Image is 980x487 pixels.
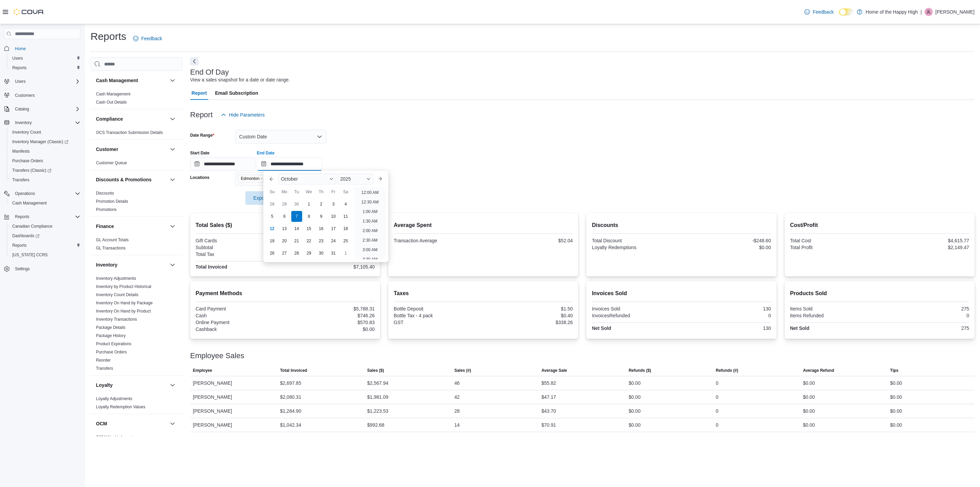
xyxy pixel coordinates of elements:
[96,382,167,389] button: Loyalty
[249,191,279,205] span: Export
[267,235,278,246] div: day-19
[790,289,969,298] h2: Products Sold
[7,137,83,147] a: Inventory Manager (Classic)
[790,313,878,318] div: Items Refunded
[304,223,314,234] div: day-15
[881,245,969,250] div: $2,149.47
[96,276,136,281] span: Inventory Adjustments
[168,420,177,428] button: OCM
[96,261,117,268] h3: Inventory
[359,188,381,197] li: 12:00 AM
[96,358,111,363] a: Reorder
[279,199,290,210] div: day-29
[7,147,83,156] button: Manifests
[218,108,267,122] button: Hide Parameters
[12,233,39,239] span: Dashboards
[790,325,810,331] strong: Net Sold
[881,313,969,318] div: 0
[15,93,35,98] span: Customers
[91,128,182,139] div: Compliance
[287,326,375,332] div: $0.00
[196,245,284,250] div: Subtotal
[96,333,126,338] span: Package History
[96,223,167,230] button: Finance
[96,317,137,322] a: Inventory Transactions
[1,90,83,100] button: Customers
[328,235,339,246] div: day-24
[12,105,32,113] button: Catalog
[316,199,327,210] div: day-2
[96,237,129,243] span: GL Account Totals
[920,8,922,16] p: |
[91,236,182,255] div: Finance
[130,32,165,45] a: Feedback
[927,8,931,16] span: JL
[592,245,680,250] div: Loyalty Redemptions
[96,382,113,389] h3: Loyalty
[96,396,132,401] a: Loyalty Adjustments
[96,77,167,84] button: Cash Management
[96,366,113,371] a: Transfers
[10,166,80,174] span: Transfers (Classic)
[790,238,878,243] div: Total Cost
[1,43,83,53] button: Home
[360,227,380,235] li: 2:00 AM
[10,222,80,230] span: Canadian Compliance
[96,77,138,84] h3: Cash Management
[360,255,380,263] li: 3:30 AM
[91,30,126,43] h1: Reports
[96,357,111,363] span: Reorder
[287,306,375,311] div: $5,788.31
[96,199,128,204] span: Promotion Details
[96,130,163,135] a: OCS Transaction Submission Details
[96,284,151,289] a: Inventory by Product Historical
[340,186,351,197] div: Sa
[279,223,290,234] div: day-13
[12,264,80,273] span: Settings
[7,198,83,208] button: Cash Management
[592,221,771,229] h2: Discounts
[257,157,322,171] input: Press the down key to enter a popover containing a calendar. Press the escape key to close the po...
[141,35,162,42] span: Feedback
[190,133,214,138] label: Date Range
[328,186,339,197] div: Fr
[10,199,80,207] span: Cash Management
[316,248,327,259] div: day-30
[266,173,277,184] button: Previous Month
[190,157,256,171] input: Press the down key to open a popover containing a calendar.
[881,325,969,331] div: 275
[190,352,244,360] h3: Employee Sales
[267,223,278,234] div: day-12
[291,211,302,222] div: day-7
[91,90,182,109] div: Cash Management
[96,309,151,314] a: Inventory On Hand by Product
[4,41,80,291] nav: Complex example
[10,54,80,62] span: Users
[10,54,26,62] a: Users
[12,44,80,52] span: Home
[12,177,29,183] span: Transfers
[196,221,375,229] h2: Total Sales ($)
[287,264,375,270] div: $7,105.40
[96,341,131,347] span: Product Expirations
[168,176,177,184] button: Discounts & Promotions
[190,111,213,119] h3: Report
[257,150,275,156] label: End Date
[683,325,771,331] div: 130
[592,289,771,298] h2: Invoices Sold
[12,252,48,258] span: [US_STATE] CCRS
[10,147,32,155] a: Manifests
[291,248,302,259] div: day-28
[683,306,771,311] div: 130
[12,243,27,248] span: Reports
[7,241,83,250] button: Reports
[1,264,83,274] button: Settings
[839,9,853,16] input: Dark Mode
[192,86,207,100] span: Report
[235,130,326,143] button: Custom Date
[196,320,284,325] div: Online Payment
[96,100,127,105] a: Cash Out Details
